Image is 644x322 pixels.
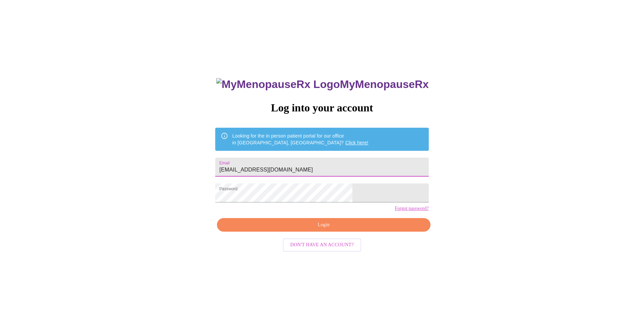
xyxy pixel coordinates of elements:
a: Forgot password? [395,206,429,211]
a: Don't have an account? [281,241,363,247]
h3: MyMenopauseRx [216,78,429,91]
button: Login [217,218,430,232]
a: Click here! [345,140,368,145]
h3: Log into your account [215,102,428,114]
img: MyMenopauseRx Logo [216,78,340,91]
button: Don't have an account? [283,238,361,252]
span: Don't have an account? [290,241,354,249]
div: Looking for the in person patient portal for our office in [GEOGRAPHIC_DATA], [GEOGRAPHIC_DATA]? [232,130,368,149]
span: Login [225,221,422,229]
